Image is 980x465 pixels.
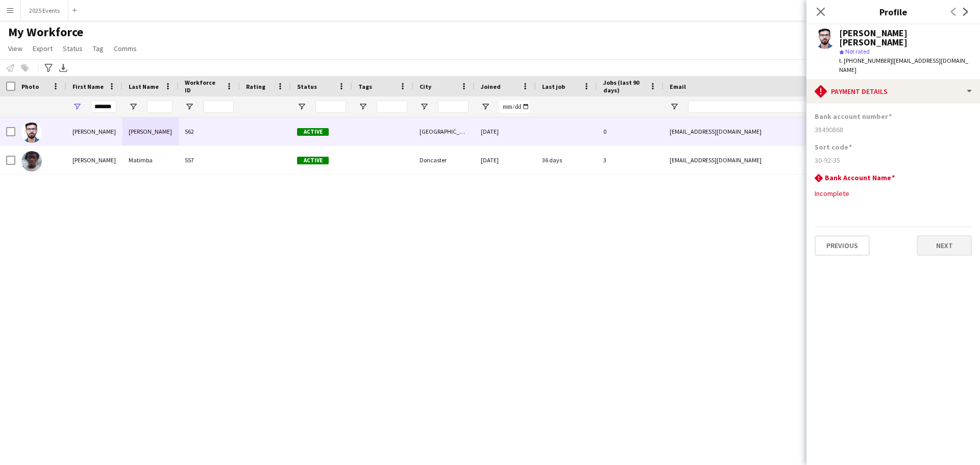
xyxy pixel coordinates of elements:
[597,117,664,145] div: 0
[29,42,57,55] a: Export
[8,25,83,40] span: My Workforce
[21,123,42,143] img: Charles Vattakunnel Siby
[420,83,431,90] span: City
[420,102,429,111] button: Open Filter Menu
[33,44,53,53] span: Export
[664,117,868,145] div: [EMAIL_ADDRESS][DOMAIN_NAME]
[481,83,501,90] span: Joined
[93,44,104,53] span: Tag
[815,156,972,165] div: 30-92-35
[21,151,42,172] img: Peter Charles Matimba
[806,79,980,104] div: Payment details
[845,47,870,55] span: Not rated
[297,102,306,111] button: Open Filter Menu
[815,235,870,256] button: Previous
[815,142,852,152] h3: Sort code
[481,102,490,111] button: Open Filter Menu
[129,102,138,111] button: Open Filter Menu
[8,44,22,53] span: View
[129,83,159,90] span: Last Name
[59,42,87,55] a: Status
[664,146,868,174] div: [EMAIL_ADDRESS][DOMAIN_NAME]
[122,146,179,174] div: Matimba
[72,102,82,111] button: Open Filter Menu
[670,83,686,90] span: Email
[63,44,83,53] span: Status
[72,83,104,90] span: First Name
[246,83,265,90] span: Rating
[122,117,179,145] div: [PERSON_NAME]
[597,146,664,174] div: 3
[536,146,597,174] div: 36 days
[413,117,475,145] div: [GEOGRAPHIC_DATA]
[297,83,317,90] span: Status
[542,83,565,90] span: Last job
[315,101,346,113] input: Status Filter Input
[839,57,892,64] span: t. [PHONE_NUMBER]
[179,117,240,145] div: 562
[475,117,536,145] div: [DATE]
[4,42,27,55] a: View
[179,146,240,174] div: 557
[475,146,536,174] div: [DATE]
[438,101,469,113] input: City Filter Input
[688,101,862,113] input: Email Filter Input
[21,83,39,90] span: Photo
[66,146,122,174] div: [PERSON_NAME]
[499,101,530,113] input: Joined Filter Input
[89,42,108,55] a: Tag
[377,101,407,113] input: Tags Filter Input
[185,79,222,94] span: Workforce ID
[806,5,980,18] h3: Profile
[110,42,141,55] a: Comms
[358,83,372,90] span: Tags
[91,101,116,113] input: First Name Filter Input
[413,146,475,174] div: Doncaster
[297,157,329,164] span: Active
[203,101,234,113] input: Workforce ID Filter Input
[839,29,972,47] div: [PERSON_NAME] [PERSON_NAME]
[147,101,173,113] input: Last Name Filter Input
[917,235,972,256] button: Next
[42,62,55,74] app-action-btn: Advanced filters
[815,112,892,121] h3: Bank account number
[839,57,968,74] span: | [EMAIL_ADDRESS][DOMAIN_NAME]
[815,189,972,198] div: Incomplete
[825,173,895,182] h3: Bank Account Name
[358,102,367,111] button: Open Filter Menu
[603,79,645,94] span: Jobs (last 90 days)
[21,1,68,20] button: 2025 Events
[57,62,69,74] app-action-btn: Export XLSX
[185,102,194,111] button: Open Filter Menu
[114,44,137,53] span: Comms
[66,117,122,145] div: [PERSON_NAME]
[297,128,329,136] span: Active
[815,125,972,134] div: 38490868
[670,102,679,111] button: Open Filter Menu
